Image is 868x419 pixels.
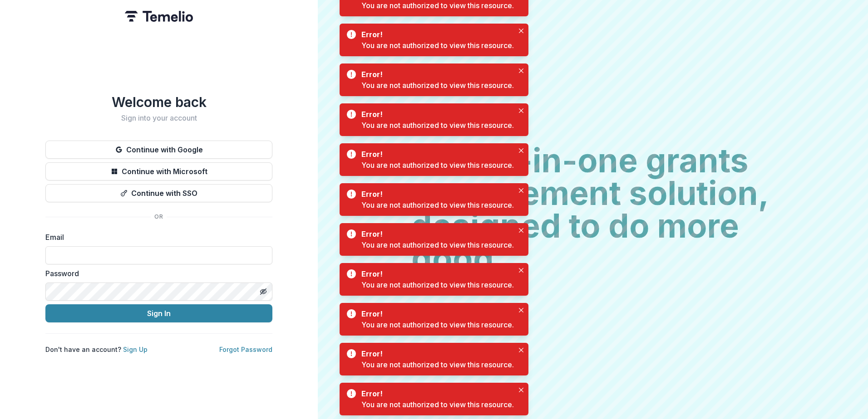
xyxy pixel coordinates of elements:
[45,345,148,354] p: Don't have an account?
[516,185,527,196] button: Close
[45,304,272,322] button: Sign In
[45,184,272,202] button: Continue with SSO
[516,385,527,395] button: Close
[516,105,527,116] button: Close
[361,69,510,80] div: Error!
[219,346,272,353] a: Forgot Password
[361,279,514,290] div: You are not authorized to view this resource.
[361,268,510,279] div: Error!
[516,25,527,36] button: Close
[516,305,527,316] button: Close
[361,359,514,370] div: You are not authorized to view this resource.
[361,239,514,250] div: You are not authorized to view this resource.
[361,229,510,239] div: Error!
[45,94,272,110] h1: Welcome back
[45,162,272,180] button: Continue with Microsoft
[123,346,148,353] a: Sign Up
[516,225,527,236] button: Close
[256,284,271,299] button: Toggle password visibility
[361,80,514,91] div: You are not authorized to view this resource.
[45,114,272,122] h2: Sign into your account
[361,348,510,359] div: Error!
[45,232,267,243] label: Email
[516,65,527,76] button: Close
[516,145,527,156] button: Close
[361,109,510,120] div: Error!
[516,345,527,356] button: Close
[45,141,272,159] button: Continue with Google
[361,200,514,210] div: You are not authorized to view this resource.
[125,11,193,22] img: Temelio
[361,388,510,399] div: Error!
[45,268,267,279] label: Password
[361,40,514,51] div: You are not authorized to view this resource.
[361,160,514,171] div: You are not authorized to view this resource.
[361,189,510,200] div: Error!
[361,29,510,40] div: Error!
[361,319,514,330] div: You are not authorized to view this resource.
[361,308,510,319] div: Error!
[361,120,514,131] div: You are not authorized to view this resource.
[361,149,510,160] div: Error!
[361,399,514,410] div: You are not authorized to view this resource.
[516,265,527,276] button: Close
